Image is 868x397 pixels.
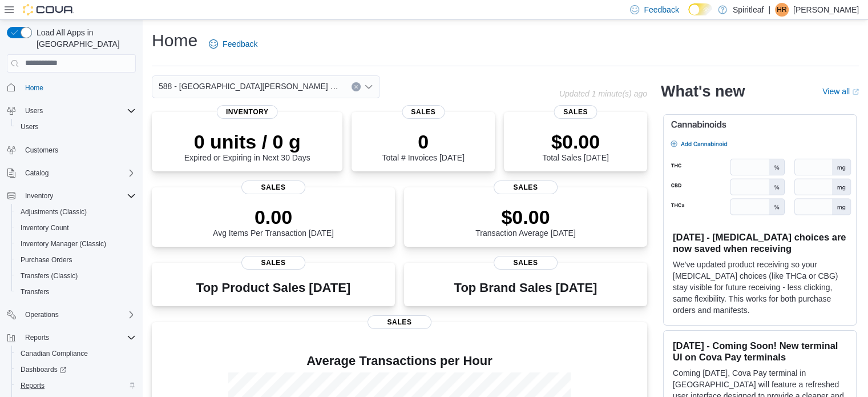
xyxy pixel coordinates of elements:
[822,87,859,96] a: View allExternal link
[217,105,278,119] span: Inventory
[16,285,136,299] span: Transfers
[542,130,608,153] p: $0.00
[2,103,140,119] button: Users
[152,29,197,52] h1: Home
[11,220,140,236] button: Inventory Count
[21,223,69,232] span: Inventory Count
[673,259,847,316] p: We've updated product receiving so your [MEDICAL_DATA] choices (like THCa or CBG) stay visible fo...
[16,253,77,267] a: Purchase Orders
[21,287,49,296] span: Transfers
[11,346,140,362] button: Canadian Compliance
[25,191,53,200] span: Inventory
[25,106,43,115] span: Users
[2,165,140,181] button: Catalog
[161,354,638,368] h4: Average Transactions per Hour
[21,308,136,322] span: Operations
[2,307,140,323] button: Operations
[494,256,558,270] span: Sales
[21,189,58,203] button: Inventory
[32,27,136,50] span: Load All Apps in [GEOGRAPHIC_DATA]
[25,333,49,342] span: Reports
[16,379,49,392] a: Reports
[2,142,140,158] button: Customers
[494,181,558,194] span: Sales
[16,237,111,251] a: Inventory Manager (Classic)
[21,381,45,390] span: Reports
[16,269,82,283] a: Transfers (Classic)
[21,104,136,118] span: Users
[793,3,859,17] p: [PERSON_NAME]
[768,3,770,17] p: |
[2,188,140,204] button: Inventory
[673,340,847,363] h3: [DATE] - Coming Soon! New terminal UI on Cova Pay terminals
[11,362,140,378] a: Dashboards
[11,268,140,284] button: Transfers (Classic)
[11,119,140,135] button: Users
[11,204,140,220] button: Adjustments (Classic)
[21,207,87,216] span: Adjustments (Classic)
[454,281,597,295] h3: Top Brand Sales [DATE]
[241,181,305,194] span: Sales
[559,89,647,98] p: Updated 1 minute(s) ago
[352,82,361,91] button: Clear input
[25,169,49,178] span: Catalog
[2,330,140,346] button: Reports
[16,120,136,134] span: Users
[184,130,310,153] p: 0 units / 0 g
[213,206,334,228] p: 0.00
[11,378,140,394] button: Reports
[16,379,136,392] span: Reports
[382,130,464,153] p: 0
[21,331,136,344] span: Reports
[688,15,689,16] span: Dark Mode
[11,252,140,268] button: Purchase Orders
[21,271,78,280] span: Transfers (Classic)
[21,239,106,248] span: Inventory Manager (Classic)
[21,81,48,95] a: Home
[21,143,136,157] span: Customers
[21,331,54,344] button: Reports
[21,143,63,157] a: Customers
[16,253,136,267] span: Purchase Orders
[23,4,74,15] img: Cova
[661,82,745,101] h2: What's new
[21,166,53,180] button: Catalog
[21,189,136,203] span: Inventory
[21,308,63,322] button: Operations
[21,255,72,264] span: Purchase Orders
[25,146,58,155] span: Customers
[554,105,597,119] span: Sales
[21,122,38,131] span: Users
[184,130,310,162] div: Expired or Expiring in Next 30 Days
[21,365,66,374] span: Dashboards
[16,205,136,219] span: Adjustments (Classic)
[21,81,136,95] span: Home
[16,285,54,299] a: Transfers
[402,105,445,119] span: Sales
[16,205,91,219] a: Adjustments (Classic)
[159,79,340,93] span: 588 - [GEOGRAPHIC_DATA][PERSON_NAME] ([GEOGRAPHIC_DATA])
[16,363,71,376] a: Dashboards
[196,281,350,295] h3: Top Product Sales [DATE]
[16,237,136,251] span: Inventory Manager (Classic)
[25,83,43,93] span: Home
[368,315,431,329] span: Sales
[644,4,679,15] span: Feedback
[475,206,576,228] p: $0.00
[25,310,59,319] span: Operations
[21,104,47,118] button: Users
[16,120,43,134] a: Users
[16,347,92,360] a: Canadian Compliance
[16,363,136,376] span: Dashboards
[16,221,136,235] span: Inventory Count
[11,284,140,300] button: Transfers
[11,236,140,252] button: Inventory Manager (Classic)
[542,130,608,162] div: Total Sales [DATE]
[241,256,305,270] span: Sales
[688,3,712,15] input: Dark Mode
[204,33,262,55] a: Feedback
[213,206,334,238] div: Avg Items Per Transaction [DATE]
[2,79,140,96] button: Home
[16,347,136,360] span: Canadian Compliance
[475,206,576,238] div: Transaction Average [DATE]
